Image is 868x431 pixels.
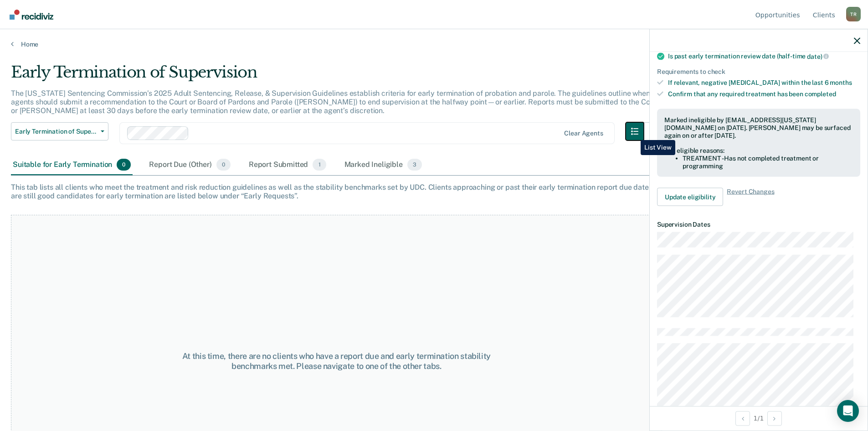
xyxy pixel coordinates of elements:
[657,188,723,206] button: Update eligibility
[10,10,53,20] img: Recidiviz
[564,130,603,137] div: Clear agents
[407,159,422,171] span: 3
[668,52,860,60] div: Is past early termination review date (half-time
[767,411,782,426] button: Next Opportunity
[15,128,97,135] span: Early Termination of Supervision
[343,155,424,175] div: Marked Ineligible
[11,63,662,89] div: Early Termination of Supervision
[735,411,750,426] button: Previous Opportunity
[247,155,328,175] div: Report Submitted
[668,90,860,98] div: Confirm that any required treatment has been
[657,221,860,228] dt: Supervision Dates
[650,406,868,430] div: 1 / 1
[668,79,860,87] div: If relevant, negative [MEDICAL_DATA] within the last 6
[727,188,774,206] span: Revert Changes
[11,155,133,175] div: Suitable for Early Termination
[664,116,853,139] div: Marked ineligible by [EMAIL_ADDRESS][US_STATE][DOMAIN_NAME] on [DATE]. [PERSON_NAME] may be surfa...
[846,7,861,21] div: T R
[216,159,231,171] span: 0
[807,52,829,60] span: date)
[11,40,857,48] a: Home
[174,351,499,371] div: At this time, there are no clients who have a report due and early termination stability benchmar...
[664,147,853,155] div: Not eligible reasons:
[657,68,860,75] div: Requirements to check
[837,400,859,422] div: Open Intercom Messenger
[830,79,852,86] span: months
[11,183,857,200] div: This tab lists all clients who meet the treatment and risk reduction guidelines as well as the st...
[313,159,326,171] span: 1
[147,155,232,175] div: Report Due (Other)
[117,159,131,171] span: 0
[805,90,836,98] span: completed
[846,7,861,21] button: Profile dropdown button
[11,89,659,115] p: The [US_STATE] Sentencing Commission’s 2025 Adult Sentencing, Release, & Supervision Guidelines e...
[683,154,853,170] li: TREATMENT - Has not completed treatment or programming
